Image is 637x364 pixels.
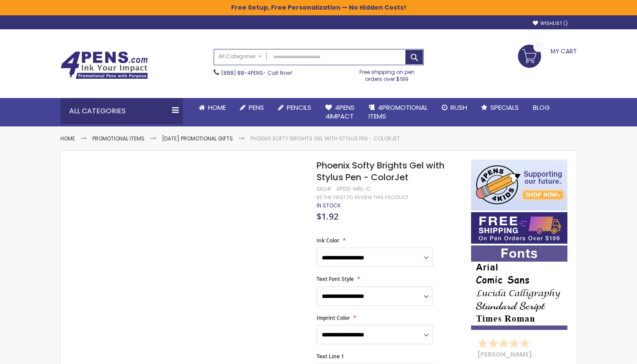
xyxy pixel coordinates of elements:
div: Availability [317,202,341,209]
a: Blog [526,98,557,117]
a: Promotional Items [92,135,144,142]
img: font-personalization-examples [471,245,567,330]
span: Blog [533,103,550,112]
a: [DATE] Promotional Gifts [162,135,233,142]
strong: SKU [317,185,333,192]
span: - Call Now! [221,69,292,77]
a: Be the first to review this product [317,194,408,201]
span: Text Line 1 [317,353,344,360]
a: (888) 88-4PENS [221,69,263,77]
a: Specials [474,98,526,117]
a: 4Pens4impact [318,98,362,126]
a: Rush [435,98,474,117]
span: Specials [490,103,519,112]
a: Pens [233,98,271,117]
span: Rush [450,103,467,112]
span: Text Font Style [317,275,354,283]
div: All Categories [60,98,183,124]
a: 4PROMOTIONALITEMS [362,98,435,126]
span: $1.92 [317,210,338,222]
span: 4PROMOTIONAL ITEMS [369,103,428,121]
span: 4Pens 4impact [325,103,355,121]
div: 4PGS-MRL-C [336,185,371,192]
a: All Categories [214,49,267,64]
span: Ink Color [317,237,339,244]
li: Phoenix Softy Brights Gel with Stylus Pen - ColorJet [250,135,400,142]
span: In stock [317,202,341,209]
a: Home [192,98,233,117]
span: Phoenix Softy Brights Gel with Stylus Pen - ColorJet [317,159,444,183]
a: Pencils [271,98,318,117]
img: Free shipping on orders over $199 [471,212,567,244]
span: [PERSON_NAME] [477,350,535,359]
span: All Categories [218,53,262,60]
span: Pencils [287,103,311,112]
img: 4pens 4 kids [471,160,567,210]
a: Home [60,135,75,142]
span: Pens [249,103,264,112]
img: 4Pens Custom Pens and Promotional Products [60,51,148,79]
span: Home [208,103,226,112]
div: Free shipping on pen orders over $199 [350,65,424,83]
a: Wishlist [533,20,568,27]
span: Imprint Color [317,314,350,322]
